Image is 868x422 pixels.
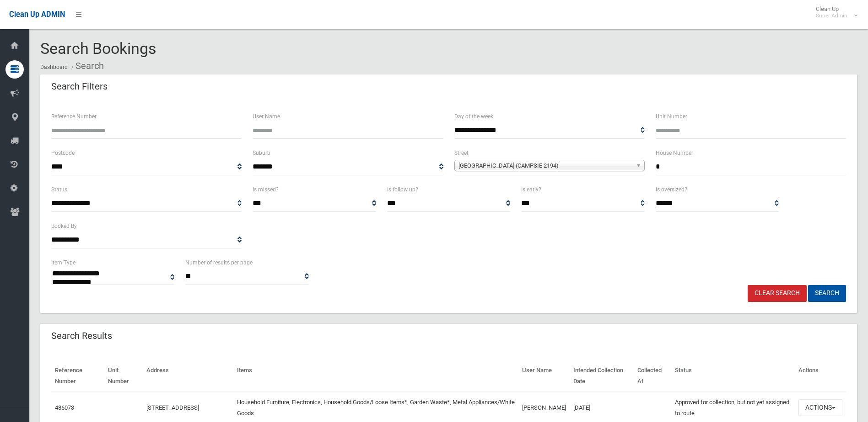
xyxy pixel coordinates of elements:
[808,285,846,302] button: Search
[795,360,846,392] th: Actions
[69,58,104,74] li: Search
[656,148,693,158] label: House Number
[570,360,633,392] th: Intended Collection Date
[671,360,795,392] th: Status
[51,258,75,268] label: Item Type
[656,185,687,195] label: Is oversized?
[748,285,807,302] a: Clear Search
[811,5,857,19] span: Clean Up
[51,148,75,158] label: Postcode
[387,185,418,195] label: Is follow up?
[40,39,156,58] span: Search Bookings
[518,360,570,392] th: User Name
[233,360,519,392] th: Items
[454,148,469,158] label: Street
[104,360,142,392] th: Unit Number
[634,360,671,392] th: Collected At
[40,327,123,345] header: Search Results
[40,78,119,95] header: Search Filters
[51,185,67,195] label: Status
[816,12,847,19] small: Super Admin
[253,111,280,121] label: User Name
[253,148,270,158] label: Suburb
[656,111,687,121] label: Unit Number
[51,221,77,231] label: Booked By
[51,111,97,121] label: Reference Number
[40,64,68,70] a: Dashboard
[55,404,74,411] a: 486073
[454,111,493,121] label: Day of the week
[185,258,253,268] label: Number of results per page
[798,399,842,416] button: Actions
[521,185,541,195] label: Is early?
[146,404,199,411] a: [STREET_ADDRESS]
[253,185,279,195] label: Is missed?
[9,10,65,19] span: Clean Up ADMIN
[143,360,233,392] th: Address
[51,360,104,392] th: Reference Number
[458,160,632,171] span: [GEOGRAPHIC_DATA] (CAMPSIE 2194)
